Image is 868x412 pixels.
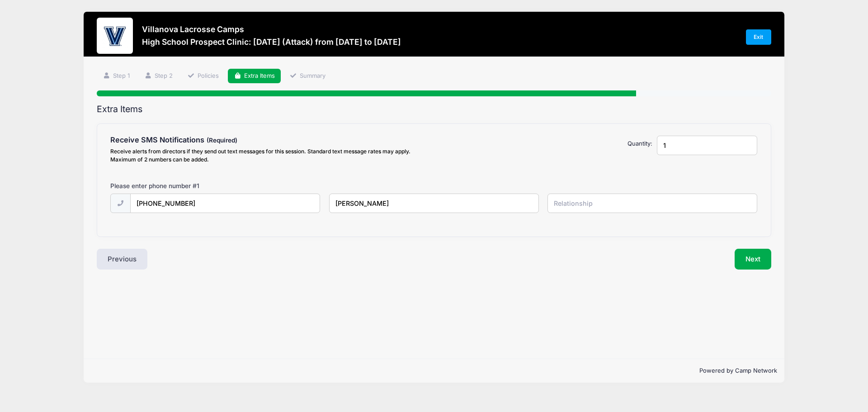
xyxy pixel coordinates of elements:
input: Quantity [657,136,757,155]
a: Summary [283,69,331,84]
label: Please enter phone number # [110,181,199,190]
input: (xxx) xxx-xxxx [130,194,321,213]
button: Previous [97,249,147,270]
a: Extra Items [228,69,281,84]
h3: High School Prospect Clinic: [DATE] (Attack) from [DATE] to [DATE] [142,37,401,47]
a: Step 2 [138,69,179,84]
a: Policies [182,69,225,84]
p: Powered by Camp Network [91,366,777,375]
button: Next [735,249,771,270]
h3: Villanova Lacrosse Camps [142,24,401,34]
a: Exit [746,29,771,45]
span: 1 [197,182,199,189]
input: Relationship [547,194,757,213]
h4: Receive SMS Notifications [110,136,429,145]
a: Step 1 [97,69,136,84]
h2: Extra Items [97,104,771,114]
input: Name [329,194,539,213]
div: Receive alerts from directors if they send out text messages for this session. Standard text mess... [110,147,429,164]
